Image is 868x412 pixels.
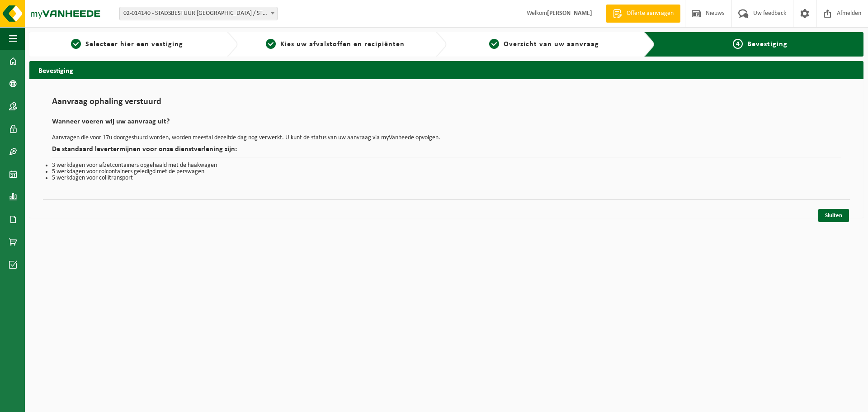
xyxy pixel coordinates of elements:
[119,7,278,20] span: 02-014140 - STADSBESTUUR ROESELARE / STEDELIJKE ATELIERS - ROESELARE
[489,39,499,49] span: 3
[280,41,405,48] span: Kies uw afvalstoffen en recipiënten
[71,39,81,49] span: 1
[52,97,841,111] h1: Aanvraag ophaling verstuurd
[733,39,743,49] span: 4
[34,39,220,50] a: 1Selecteer hier een vestiging
[52,146,841,158] h2: De standaard levertermijnen voor onze dienstverlening zijn:
[451,39,637,50] a: 3Overzicht van uw aanvraag
[52,162,841,169] li: 3 werkdagen voor afzetcontainers opgehaald met de haakwagen
[818,209,849,222] a: Sluiten
[120,7,277,20] span: 02-014140 - STADSBESTUUR ROESELARE / STEDELIJKE ATELIERS - ROESELARE
[747,41,788,48] span: Bevestiging
[504,41,599,48] span: Overzicht van uw aanvraag
[624,9,676,18] span: Offerte aanvragen
[52,135,841,141] p: Aanvragen die voor 17u doorgestuurd worden, worden meestal dezelfde dag nog verwerkt. U kunt de s...
[52,118,841,130] h2: Wanneer voeren wij uw aanvraag uit?
[52,169,841,175] li: 5 werkdagen voor rolcontainers geledigd met de perswagen
[606,5,680,23] a: Offerte aanvragen
[29,61,863,79] h2: Bevestiging
[266,39,276,49] span: 2
[52,175,841,181] li: 5 werkdagen voor collitransport
[242,39,428,50] a: 2Kies uw afvalstoffen en recipiënten
[85,41,183,48] span: Selecteer hier een vestiging
[547,10,592,17] strong: [PERSON_NAME]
